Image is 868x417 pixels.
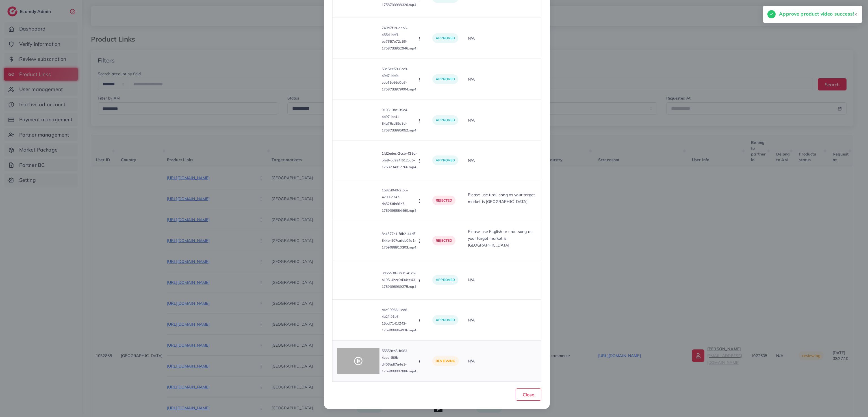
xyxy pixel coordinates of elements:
p: 8c4577c1-fdb2-44df-844b-507cafab04a1-1759098910303.mp4 [382,230,417,251]
button: Close [516,388,541,401]
span: Close [523,392,534,397]
p: N/A [468,276,537,283]
p: reviewing [432,356,459,366]
p: rejected [432,236,455,245]
p: 3d6b53ff-8a3c-41c6-b195-4bcc0d34ee43-1759098939275.mp4 [382,270,417,290]
p: approved [432,33,458,43]
p: N/A [468,117,537,124]
p: 1582d040-2f5b-4200-a747-db52f3fb66b7-1759098884460.mp4 [382,187,417,214]
p: approved [432,74,458,84]
p: 910313bc-39c4-4b97-bc41-84a76cc89a3d-1758733995052.mp4 [382,107,417,134]
p: N/A [468,76,537,83]
p: approved [432,115,458,125]
h5: Approve product video success! [779,10,854,18]
p: N/A [468,35,537,42]
p: Please use urdu song as your target market is [GEOGRAPHIC_DATA] [468,191,537,205]
p: a4c09966-1ed8-4a2f-91b6-15bd7141f242-1759098964936.mp4 [382,306,417,334]
p: approved [432,155,458,165]
p: 58e5ee59-8cc9-49d7-bbfa-cdc45d66a0a6-1758733979004.mp4 [382,66,417,93]
p: approved [432,315,458,325]
p: rejected [432,196,455,205]
p: 55559cb3-b983-4ced-8f8b-d406adf7a4e1-1759099002886.mp4 [382,347,417,375]
p: 740a7f19-eeb6-455d-bdf1-be7657e72c56-1758733952946.mp4 [382,25,417,52]
p: N/A [468,157,537,164]
p: Please use English or urdu song as your target market is [GEOGRAPHIC_DATA] [468,228,537,249]
p: 1fd2edec-2ccb-438d-bfe8-aa924f612cd5-1758734012766.mp4 [382,150,417,170]
p: approved [432,275,458,285]
p: N/A [468,358,537,364]
p: N/A [468,317,537,323]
